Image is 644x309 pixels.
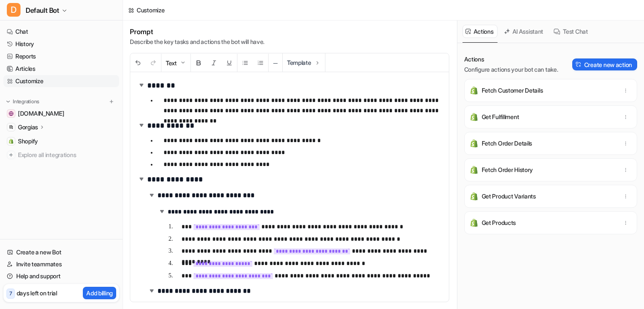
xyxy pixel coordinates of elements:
[463,25,498,38] button: Actions
[158,207,166,216] img: expand-arrow.svg
[3,26,119,38] a: Chat
[147,286,156,295] img: expand-arrow.svg
[482,113,519,121] p: Get Fulfillment
[3,270,119,282] a: Help and support
[314,59,321,66] img: Template
[482,166,533,174] p: Fetch Order History
[130,54,146,72] button: Undo
[3,38,119,50] a: History
[482,139,533,148] p: Fetch Order Details
[257,59,264,66] img: Ordered List
[269,54,282,72] button: ─
[147,191,156,199] img: expand-arrow.svg
[464,55,558,64] p: Actions
[108,99,114,105] img: menu_add.svg
[18,109,64,118] span: [DOMAIN_NAME]
[3,75,119,87] a: Customize
[137,6,164,15] div: Customize
[150,59,157,66] img: Redo
[470,113,478,121] img: Get Fulfillment icon
[146,54,161,72] button: Redo
[7,3,20,17] span: D
[17,289,57,297] p: days left on trial
[3,50,119,62] a: Reports
[253,54,268,72] button: Ordered List
[9,125,14,130] img: Gorgias
[161,54,190,72] button: Text
[179,59,186,66] img: Dropdown Down Arrow
[3,135,119,147] a: ShopifyShopify
[9,139,14,144] img: Shopify
[470,166,478,174] img: Fetch Order History icon
[195,59,202,66] img: Bold
[137,121,146,129] img: expand-arrow.svg
[222,54,237,72] button: Underline
[572,58,637,70] button: Create new action
[470,219,478,227] img: Get Products icon
[470,139,478,148] img: Fetch Order Details icon
[130,38,264,46] p: Describe the key tasks and actions the bot will have.
[137,81,146,89] img: expand-arrow.svg
[470,86,478,95] img: Fetch Customer Details icon
[13,98,39,105] p: Integrations
[211,59,217,66] img: Italic
[18,137,38,146] span: Shopify
[464,65,558,74] p: Configure actions your bot can take.
[576,61,582,67] img: Create action
[470,192,478,201] img: Get Product Variants icon
[482,86,543,95] p: Fetch Customer Details
[191,54,206,72] button: Bold
[3,97,42,106] button: Integrations
[482,219,516,227] p: Get Products
[7,151,15,159] img: explore all integrations
[550,25,591,38] button: Test Chat
[482,192,536,201] p: Get Product Variants
[26,4,59,16] span: Default Bot
[18,148,116,162] span: Explore all integrations
[3,63,119,75] a: Articles
[283,53,325,72] button: Template
[135,59,141,66] img: Undo
[86,289,113,297] p: Add billing
[501,25,547,38] button: AI Assistant
[206,54,222,72] button: Italic
[5,99,11,105] img: expand menu
[130,27,264,36] h1: Prompt
[3,258,119,270] a: Invite teammates
[83,287,116,299] button: Add billing
[3,246,119,258] a: Create a new Bot
[137,175,146,183] img: expand-arrow.svg
[226,59,233,66] img: Underline
[237,54,253,72] button: Unordered List
[3,108,119,120] a: bentleytrike.com[DOMAIN_NAME]
[9,111,14,116] img: bentleytrike.com
[18,123,38,131] p: Gorgias
[9,290,12,297] p: 7
[242,59,249,66] img: Unordered List
[3,149,119,161] a: Explore all integrations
